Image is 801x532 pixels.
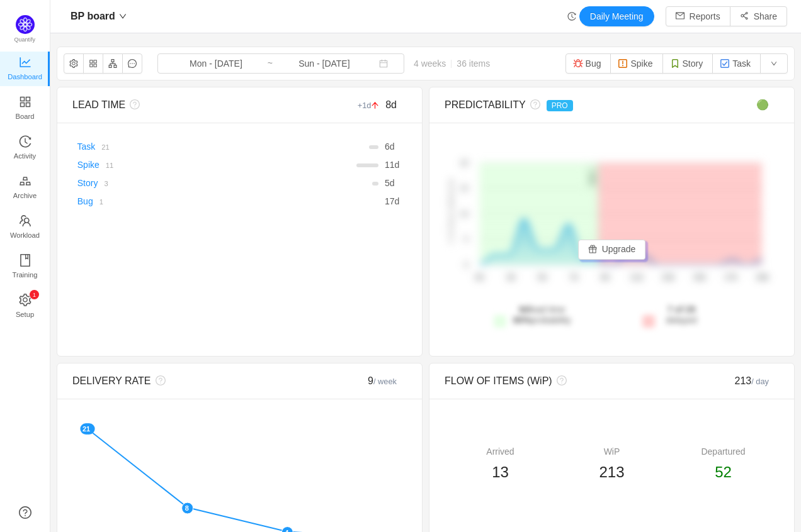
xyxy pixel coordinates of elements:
small: 3 [104,180,108,187]
small: 11 [106,162,113,169]
tspan: 5 [464,236,468,243]
button: icon: giftUpgrade [578,240,646,260]
i: icon: question-circle [125,99,140,109]
input: End date [273,57,375,70]
img: 10308 [618,58,628,69]
span: Training [12,262,37,287]
button: Story [662,53,713,74]
i: icon: question-circle [151,375,166,385]
button: icon: appstore [83,53,103,74]
tspan: 0 [464,261,468,269]
span: Dashboard [8,64,42,89]
span: 17 [385,196,395,206]
i: icon: setting [19,294,31,306]
a: Bug [77,196,93,206]
span: PRO [547,100,573,111]
tspan: 15d [693,274,705,282]
div: PREDICTABILITY [445,97,695,113]
small: 21 [101,143,109,151]
button: icon: down [760,53,788,74]
a: Activity [19,136,31,161]
span: LEAD TIME [72,99,125,110]
span: Archive [13,183,37,208]
span: d [385,141,395,152]
a: Spike [77,160,99,170]
a: 21 [95,141,109,152]
i: icon: book [19,254,31,267]
tspan: 17d [724,274,737,282]
span: 8d [385,99,397,110]
i: icon: team [19,214,31,227]
small: +1d [358,101,386,110]
button: Bug [565,53,611,74]
div: Arrived [445,445,556,458]
tspan: 5d [538,274,546,282]
div: Departured [668,445,779,458]
button: icon: message [122,53,142,74]
tspan: 19d [756,274,768,282]
div: DELIVERY RATE [72,374,323,389]
tspan: 0d [475,274,484,282]
strong: 80% [513,315,531,325]
span: lead time [513,304,571,325]
strong: 7 of 29 [668,304,695,314]
span: delayed [666,304,697,325]
button: icon: share-altShare [730,6,787,26]
span: Workload [10,223,40,248]
tspan: 7d [569,274,577,282]
i: icon: question-circle [526,99,540,109]
img: 10318 [720,58,730,69]
div: FLOW OF ITEMS (WiP) [445,374,695,389]
i: icon: calendar [379,59,388,68]
p: 1 [32,290,35,299]
a: Board [19,96,31,121]
text: # of items delivered [447,179,455,244]
span: Setup [16,302,34,327]
a: 1 [93,196,103,206]
span: 52 [715,463,732,480]
img: 10303 [573,58,583,69]
span: d [385,178,395,188]
i: icon: question-circle [552,375,567,385]
span: 36 items [457,58,490,69]
input: Start date [165,57,267,70]
span: 11 [385,160,395,170]
tspan: 20 [460,159,468,167]
strong: 8d [519,304,529,314]
a: Workload [19,215,31,240]
button: Spike [610,53,662,74]
a: Task [77,141,96,152]
img: Quantify [16,15,35,34]
i: icon: appstore [19,96,31,108]
span: Board [16,104,35,129]
button: icon: mailReports [666,6,730,26]
a: Training [19,255,31,280]
img: 10315 [670,58,680,69]
tspan: 13d [661,274,674,282]
a: Dashboard [19,57,31,82]
span: 5 [385,178,390,188]
tspan: 9d [601,274,609,282]
span: Quantify [14,36,36,43]
tspan: 11d [630,274,643,282]
a: Archive [19,175,31,201]
i: icon: history [567,12,576,21]
span: d [385,160,399,170]
small: / week [373,377,397,386]
i: icon: arrow-up [371,101,379,109]
span: 🟢 [756,99,769,110]
div: WiP [556,445,668,458]
span: 213 [599,463,624,480]
span: probability [513,315,571,325]
i: icon: line-chart [19,56,31,69]
span: 4 weeks [404,58,499,69]
span: 9 [368,375,397,386]
a: 11 [99,160,113,170]
tspan: 10 [460,210,468,218]
i: icon: history [19,135,31,148]
button: Task [712,53,761,74]
a: 3 [98,178,108,188]
span: 13 [492,463,509,480]
div: 213 [695,374,779,389]
button: icon: apartment [103,53,123,74]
